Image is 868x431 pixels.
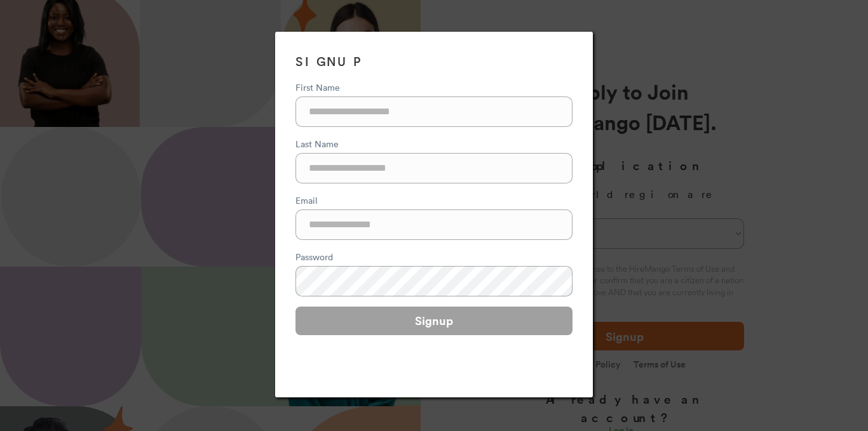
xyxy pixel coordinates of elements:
[295,194,573,207] div: Email
[295,81,573,94] div: First Name
[295,250,573,263] div: Password
[295,307,573,335] button: Signup
[295,137,573,150] div: Last Name
[295,52,573,70] h3: SIGNUP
